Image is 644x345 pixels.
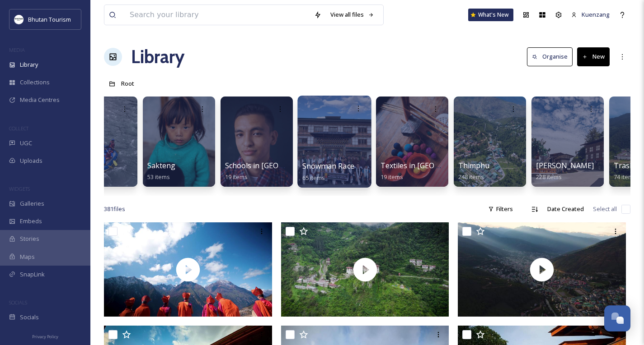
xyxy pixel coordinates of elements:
span: 65 items [302,173,325,181]
button: Open Chat [604,305,630,331]
span: SnapLink [20,270,45,279]
button: New [577,47,610,66]
span: Maps [20,253,35,261]
a: Privacy Policy [32,331,58,341]
button: Organise [527,47,573,66]
span: 74 items [614,173,636,181]
a: View all files [326,6,379,23]
span: Textiles in [GEOGRAPHIC_DATA] [381,161,490,170]
span: Collections [20,78,50,87]
a: Sakteng53 items [147,161,175,181]
img: thumbnail [281,222,449,317]
span: Root [121,79,134,87]
span: Galleries [20,199,44,208]
span: [PERSON_NAME] [536,161,594,170]
span: MEDIA [9,46,25,53]
span: Media Centres [20,96,60,104]
span: Uploads [20,156,42,165]
span: 381 file s [104,205,125,213]
span: SOCIALS [9,299,27,306]
a: Root [121,78,134,89]
a: What's New [468,9,513,21]
span: 248 items [458,173,484,181]
span: Stories [20,235,39,243]
a: Organise [527,47,577,66]
a: Textiles in [GEOGRAPHIC_DATA]19 items [381,161,490,181]
span: COLLECT [9,125,28,132]
div: Date Created [543,200,588,218]
span: UGC [20,139,32,147]
a: Schools in [GEOGRAPHIC_DATA]19 items [225,161,334,181]
span: Snowman Race [302,161,354,171]
span: 53 items [147,173,170,181]
a: Kuenzang [567,6,614,23]
span: Bhutan Tourism [28,15,71,23]
div: Filters [484,200,517,218]
span: 19 items [381,173,403,181]
span: Thimphu [458,161,489,170]
img: BT_Logo_BB_Lockup_CMYK_High%2520Res.jpg [14,15,24,24]
span: 228 items [536,173,562,181]
input: Search your library [125,5,310,25]
span: 19 items [225,173,248,181]
span: WIDGETS [9,185,30,192]
span: Socials [20,313,39,322]
span: Privacy Policy [32,334,58,340]
a: Library [131,43,184,70]
a: Thimphu248 items [458,161,489,181]
a: [PERSON_NAME]228 items [536,161,594,181]
span: Schools in [GEOGRAPHIC_DATA] [225,161,334,170]
img: thumbnail [104,222,272,317]
img: thumbnail [458,222,626,317]
a: Snowman Race65 items [302,162,354,182]
span: Kuenzang [582,10,610,18]
span: Library [20,60,38,69]
span: Select all [593,205,617,213]
span: Sakteng [147,161,175,170]
span: Embeds [20,217,42,225]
